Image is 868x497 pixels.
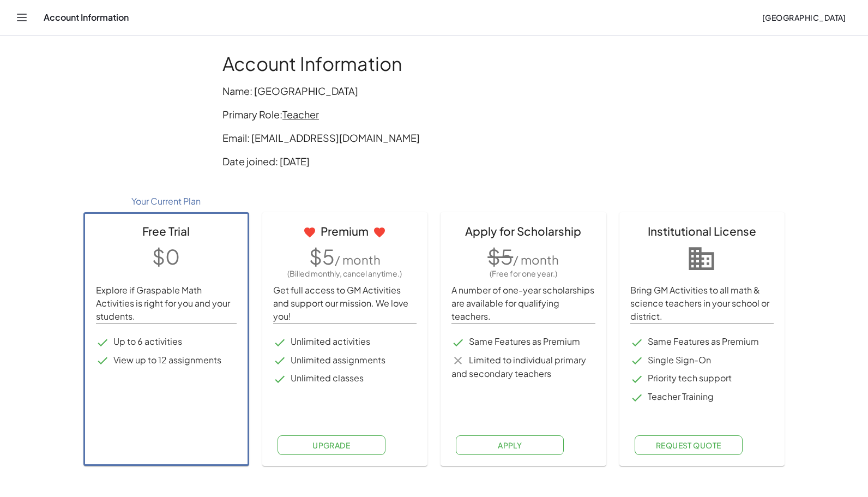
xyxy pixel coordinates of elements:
div: Institutional License [630,223,774,239]
li: View up to 12 assignments [96,354,237,368]
p: Explore if Graspable Math Activities is right for you and your students. [96,284,237,323]
p: Email: [EMAIL_ADDRESS][DOMAIN_NAME] [222,130,646,145]
p: $5 [273,242,417,271]
div: Premium [273,223,417,239]
p: Bring GM Activities to all math & science teachers in your school or district. [630,284,774,323]
button: Request Quote [635,435,743,455]
li: Limited to individual primary and secondary teachers [451,354,595,381]
span: Request Quote [655,440,721,450]
span: Upgrade [312,440,351,450]
li: Unlimited activities [273,335,417,349]
p: $0 [96,242,237,271]
li: Single Sign-On [630,354,774,368]
span: / month [335,252,381,267]
p: A number of one-year scholarships are available for qualifying teachers. [451,284,595,323]
li: Teacher Training [630,390,774,404]
button: Toggle navigation [13,9,31,26]
li: Unlimited assignments [273,354,417,368]
p: Date joined: [DATE] [222,154,646,169]
p: Name: [GEOGRAPHIC_DATA] [222,83,646,98]
li: Same Features as Premium [451,335,595,349]
p: Get full access to GM Activities and support our mission. We love you! [273,284,417,323]
li: Same Features as Premium [630,335,774,349]
span: / month [513,252,559,267]
p: Primary Role: [222,107,646,122]
li: Up to 6 activities [96,335,237,349]
div: Free Trial [96,223,237,239]
button: [GEOGRAPHIC_DATA] [753,8,855,27]
span: $5 [487,244,513,269]
h1: Account Information [222,53,646,75]
span: Teacher [282,108,319,121]
li: Priority tech support [630,372,774,386]
span: [GEOGRAPHIC_DATA] [762,13,846,22]
div: Your Current Plan [83,190,249,212]
div: Apply for Scholarship [451,223,595,239]
button: Apply [456,435,564,455]
button: Upgrade [278,435,385,455]
li: Unlimited classes [273,372,417,386]
span: Apply [498,440,522,450]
